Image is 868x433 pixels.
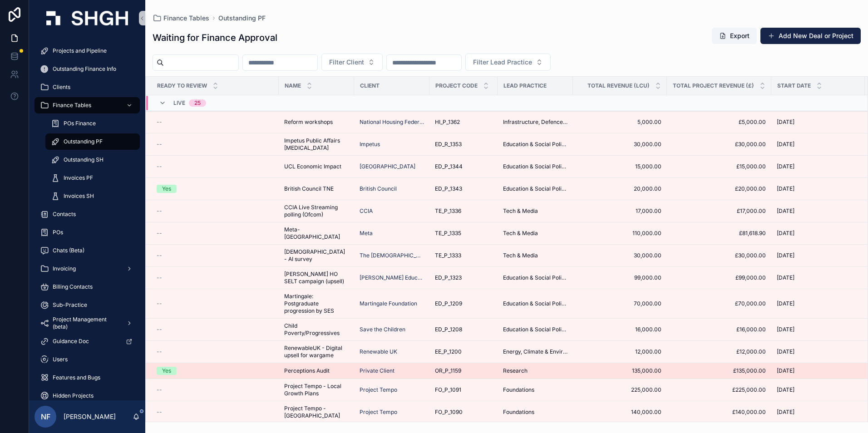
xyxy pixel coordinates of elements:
[284,137,349,152] a: Impetus Public Affairs [MEDICAL_DATA]
[578,230,661,237] span: 110,000.00
[284,405,349,419] span: Project Tempo - [GEOGRAPHIC_DATA]
[360,408,397,416] span: Project Tempo
[777,163,859,170] a: [DATE]
[53,316,119,330] span: Project Management (beta)
[284,344,349,359] a: RenewableUK - Digital upsell for wargame
[321,54,383,71] button: Select Button
[578,252,661,259] span: 30,000.00
[360,386,397,394] span: Project Tempo
[777,300,794,307] span: [DATE]
[360,230,373,237] a: Meta
[777,118,794,126] span: [DATE]
[435,408,463,416] span: FO_P_1090
[284,248,349,263] a: [DEMOGRAPHIC_DATA] - AI survey
[360,274,424,281] span: [PERSON_NAME] Education Limited
[435,207,461,215] span: TE_P_1336
[435,163,492,170] a: ED_P_1344
[435,274,462,281] span: ED_P_1323
[672,118,766,126] span: £5,000.00
[360,230,424,237] a: Meta
[435,326,462,333] span: ED_P_1208
[503,252,567,259] a: Tech & Media
[435,185,492,192] a: ED_P_1343
[45,170,140,186] a: Invoices PF
[587,82,650,89] span: Total Revenue (LCU)
[503,386,534,394] span: Foundations
[360,348,397,355] a: Renewable UK
[218,14,266,23] a: Outstanding PF
[53,356,68,363] span: Users
[503,118,567,126] span: Infrastructure, Defence, Industrial, Transport
[578,408,661,416] span: 140,000.00
[157,386,162,394] span: --
[435,367,461,374] span: OR_P_1159
[284,293,349,315] a: Martingale: Postgraduate progression by SES
[777,408,794,416] span: [DATE]
[45,115,140,132] a: POs Finance
[672,367,766,374] span: £135,000.00
[157,326,273,333] a: --
[284,185,349,192] a: British Council TNE
[35,351,140,368] a: Users
[157,348,162,355] span: --
[503,141,567,148] span: Education & Social Policy
[157,230,273,237] a: --
[672,326,766,333] a: £16,000.00
[435,252,461,259] span: TE_P_1333
[578,141,661,148] span: 30,000.00
[672,408,766,416] a: £140,000.00
[777,326,794,333] span: [DATE]
[672,300,766,307] a: £70,000.00
[777,367,794,374] span: [DATE]
[284,322,349,337] span: Child Poverty/Progressives
[53,102,91,109] span: Finance Tables
[360,141,380,148] span: Impetus
[777,348,859,355] a: [DATE]
[503,326,567,333] a: Education & Social Policy
[777,163,794,170] span: [DATE]
[360,207,373,215] a: CCIA
[157,82,207,89] span: Ready to Review
[672,185,766,192] span: £20,000.00
[777,274,859,281] a: [DATE]
[284,367,349,374] a: Perceptions Audit
[162,367,171,375] div: Yes
[157,252,273,259] a: --
[46,11,128,25] img: App logo
[157,118,162,126] span: --
[578,300,661,307] a: 70,000.00
[503,274,567,281] a: Education & Social Policy
[578,348,661,355] a: 12,000.00
[157,163,273,170] a: --
[672,230,766,237] a: £81,618.90
[360,82,380,89] span: Client
[777,300,859,307] a: [DATE]
[435,230,461,237] span: TE_P_1335
[578,326,661,333] a: 16,000.00
[435,300,462,307] span: ED_P_1209
[503,230,567,237] a: Tech & Media
[64,120,96,127] span: POs Finance
[578,118,661,126] span: 5,000.00
[360,163,424,170] a: [GEOGRAPHIC_DATA]
[360,326,405,333] span: Save the Children
[64,156,104,163] span: Outstanding SH
[672,252,766,259] span: £30,000.00
[284,204,349,218] a: CCIA Live Streaming polling (Ofcom)
[284,118,349,126] a: Reform workshops
[777,185,794,192] span: [DATE]
[35,297,140,313] a: Sub-Practice
[360,185,397,192] span: British Council
[435,408,492,416] a: FO_P_1090
[35,224,140,241] a: POs
[503,300,567,307] a: Education & Social Policy
[760,28,861,44] button: Add New Deal or Project
[157,348,273,355] a: --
